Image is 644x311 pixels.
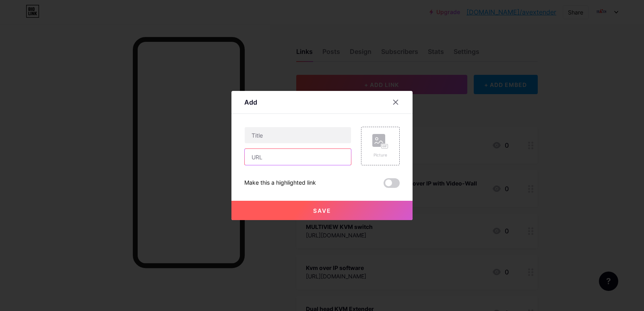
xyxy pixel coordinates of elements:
div: Make this a highlighted link [244,178,316,188]
div: Picture [372,152,388,158]
span: Save [313,207,331,214]
button: Save [231,201,413,220]
input: Title [245,127,351,143]
div: Add [244,97,257,107]
input: URL [245,149,351,165]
